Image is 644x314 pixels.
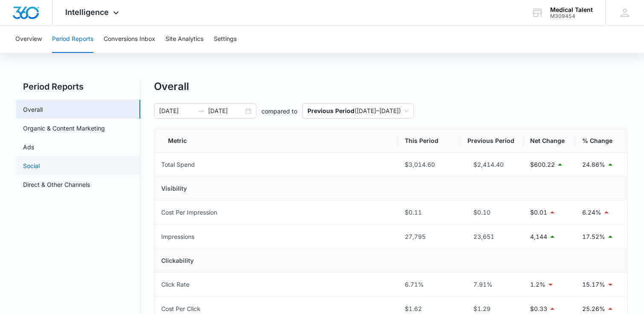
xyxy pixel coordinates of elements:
th: % Change [575,129,627,153]
span: Intelligence [65,8,109,17]
div: $0.11 [405,208,454,217]
div: $1.62 [405,304,454,314]
div: 7.91% [467,280,516,289]
input: End date [208,106,244,116]
td: Visibility [154,177,628,201]
button: Site Analytics [165,26,203,53]
div: account id [550,13,593,19]
div: 23,651 [467,232,516,241]
a: Direct & Other Channels [23,180,90,189]
button: Period Reports [52,26,93,53]
a: Social [23,161,40,170]
div: Cost Per Click [161,304,200,314]
h2: Period Reports [16,80,140,93]
th: This Period [398,129,461,153]
input: Start date [159,106,194,116]
a: Organic & Content Marketing [23,124,105,133]
p: $600.22 [530,160,555,169]
div: 27,795 [405,232,454,241]
div: $1.29 [467,304,516,314]
button: Settings [214,26,237,53]
div: Total Spend [161,160,195,169]
a: Ads [23,142,34,151]
p: 4,144 [530,232,547,241]
button: Conversions Inbox [104,26,155,53]
p: $0.01 [530,208,547,217]
th: Metric [154,129,398,153]
div: Cost Per Impression [161,208,217,217]
div: $0.10 [467,208,516,217]
span: ( [DATE] – [DATE] ) [307,104,409,118]
button: Overview [15,26,42,53]
p: 24.86% [582,160,605,169]
p: $0.33 [530,304,547,314]
th: Net Change [523,129,575,153]
span: swap-right [198,108,205,114]
h1: Overall [154,80,189,93]
p: compared to [261,107,297,116]
td: Clickability [154,249,628,273]
div: 6.71% [405,280,454,289]
span: to [198,108,205,114]
div: $3,014.60 [405,160,454,169]
p: 17.52% [582,232,605,241]
p: Previous Period [307,107,354,114]
div: account name [550,6,593,13]
p: 25.26% [582,304,605,314]
div: Impressions [161,232,194,241]
p: 1.2% [530,280,545,289]
div: Click Rate [161,280,189,289]
p: 6.24% [582,208,601,217]
div: $2,414.40 [467,160,516,169]
th: Previous Period [461,129,523,153]
a: Overall [23,105,43,114]
p: 15.17% [582,280,605,289]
